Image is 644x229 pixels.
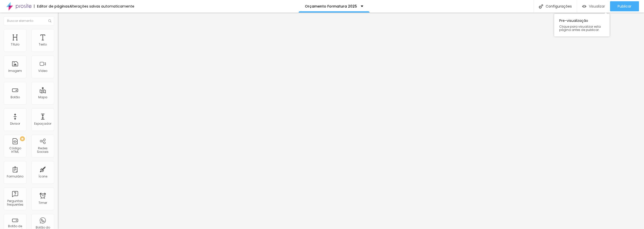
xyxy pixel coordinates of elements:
[11,43,19,46] div: Título
[5,199,25,207] div: Perguntas frequentes
[38,201,47,205] div: Timer
[69,5,134,8] div: Alterações salvas automaticamente
[589,4,605,8] span: Visualizar
[48,19,51,22] img: Icone
[34,122,51,125] div: Espaçador
[34,5,69,8] div: Editor de páginas
[38,96,47,99] div: Mapa
[38,69,47,73] div: Vídeo
[11,96,20,99] div: Botão
[582,4,586,9] img: view-1.svg
[618,4,631,8] span: Publicar
[577,1,610,11] button: Visualizar
[539,4,543,9] img: Icone
[559,25,605,31] span: Clique para visualizar esta página antes de publicar.
[38,175,47,178] div: Ícone
[33,147,53,154] div: Redes Sociais
[10,122,20,125] div: Divisor
[8,69,22,73] div: Imagem
[305,5,357,8] p: Orçamento Formatura 2025
[39,43,47,46] div: Texto
[610,1,639,11] button: Publicar
[554,14,610,36] div: Pre-visualização
[58,13,644,229] iframe: Editor
[4,16,54,25] input: Buscar elemento
[5,147,25,154] div: Código HTML
[7,175,23,178] div: Formulário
